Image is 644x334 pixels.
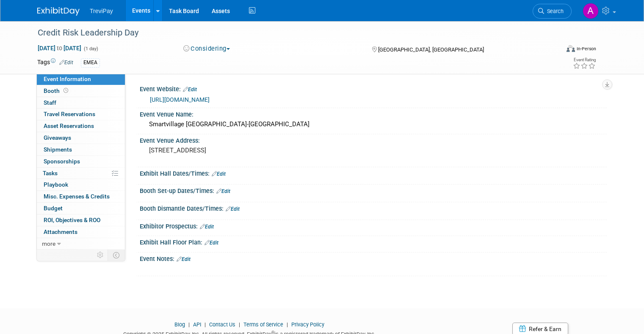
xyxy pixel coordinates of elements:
div: Event Format [514,44,596,57]
a: Edit [216,188,230,194]
a: Budget [37,203,125,214]
div: Event Notes: [140,253,607,263]
a: Asset Reservations [37,120,125,132]
a: Shipments [37,144,125,155]
a: Edit [226,206,240,212]
span: | [202,321,208,328]
span: TreviPay [90,8,113,14]
div: Credit Risk Leadership Day [35,25,549,41]
div: Exhibit Hall Dates/Times: [140,167,607,178]
span: Booth not reserved yet [62,87,70,94]
span: Event Information [44,76,91,82]
a: Tasks [37,168,125,179]
div: Event Venue Name: [140,108,607,119]
a: ROI, Objectives & ROO [37,215,125,226]
a: Event Information [37,73,125,85]
a: Contact Us [209,321,235,328]
td: Personalize Event Tab Strip [93,250,108,261]
img: Format-Inperson.png [567,45,575,52]
a: Edit [177,256,191,262]
span: [GEOGRAPHIC_DATA], [GEOGRAPHIC_DATA] [378,46,484,53]
div: EMEA [81,58,100,67]
span: to [55,45,64,52]
td: Tags [37,58,73,68]
a: API [193,321,201,328]
span: Asset Reservations [44,122,94,129]
div: In-Person [576,46,596,52]
span: Travel Reservations [44,111,95,117]
span: Tasks [43,170,58,177]
span: Giveaways [44,134,71,141]
a: Misc. Expenses & Credits [37,191,125,202]
a: Booth [37,85,125,97]
a: Search [533,4,572,19]
span: Booth [44,87,70,94]
div: Smartvillage [GEOGRAPHIC_DATA]-[GEOGRAPHIC_DATA] [146,118,600,131]
button: Considering [180,44,233,53]
img: Alen Lovric [583,3,599,19]
a: Edit [200,224,214,230]
a: Privacy Policy [291,321,324,328]
a: Edit [183,87,197,92]
a: Travel Reservations [37,109,125,120]
a: more [37,238,125,250]
span: Playbook [44,181,68,188]
div: Event Website: [140,83,607,94]
span: Misc. Expenses & Credits [44,193,110,200]
div: Booth Dismantle Dates/Times: [140,202,607,213]
span: (1 day) [83,46,98,52]
div: Event Rating [573,58,596,62]
span: Search [544,8,564,14]
div: Event Venue Address: [140,134,607,145]
a: Staff [37,97,125,109]
a: Sponsorships [37,156,125,167]
span: Budget [44,205,63,212]
span: Sponsorships [44,158,80,165]
a: Terms of Service [243,321,283,328]
div: Exhibitor Prospectus: [140,220,607,231]
a: Edit [212,171,226,177]
a: Blog [174,321,185,328]
span: | [186,321,192,328]
div: Booth Set-up Dates/Times: [140,185,607,196]
span: Shipments [44,146,72,153]
a: Attachments [37,226,125,238]
a: Giveaways [37,132,125,144]
span: | [237,321,242,328]
span: ROI, Objectives & ROO [44,217,100,223]
a: Edit [205,240,218,246]
span: | [285,321,290,328]
div: Exhibit Hall Floor Plan: [140,236,607,247]
span: [DATE] [DATE] [37,44,82,52]
span: Staff [44,99,56,106]
pre: [STREET_ADDRESS] [149,147,325,154]
a: [URL][DOMAIN_NAME] [150,96,210,103]
span: Attachments [44,228,77,235]
span: more [42,240,55,247]
a: Edit [59,60,73,65]
img: ExhibitDay [37,7,80,16]
a: Playbook [37,179,125,190]
td: Toggle Event Tabs [108,250,125,261]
